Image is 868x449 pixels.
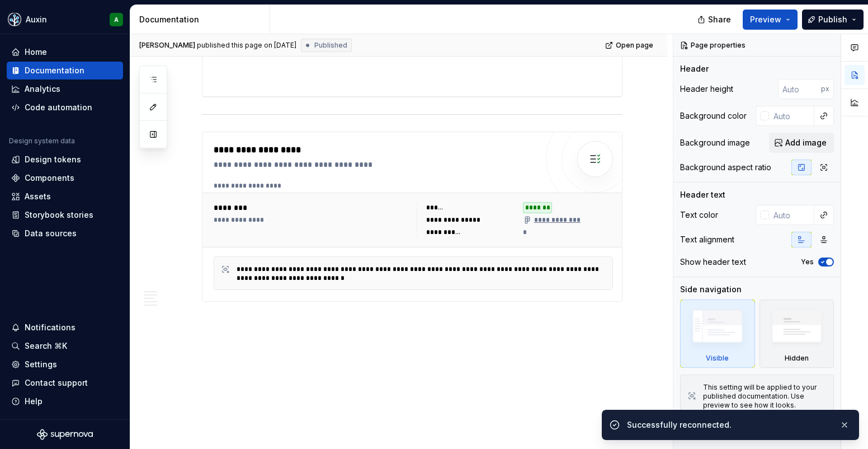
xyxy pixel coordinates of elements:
[25,377,88,389] div: Contact support
[667,15,671,24] div: A
[25,191,51,202] div: Assets
[139,14,265,25] div: Documentation
[26,14,47,25] div: Auxin
[25,209,93,221] div: Storybook stories
[706,354,729,363] div: Visible
[680,83,733,95] div: Header height
[680,300,755,368] div: Visible
[680,63,709,74] div: Header
[25,172,74,184] div: Components
[25,396,43,407] div: Help
[7,319,123,336] button: Notifications
[680,209,718,221] div: Text color
[785,137,827,148] span: Add image
[680,137,750,148] div: Background image
[7,374,123,392] button: Contact support
[680,110,747,121] div: Background color
[708,14,731,25] span: Share
[703,383,827,410] div: This setting will be applied to your published documentation. Use preview to see how it looks.
[759,300,834,368] div: Hidden
[778,79,821,99] input: Auto
[692,10,738,30] button: Share
[627,419,831,431] div: Successfully reconnected.
[769,106,814,126] input: Auto
[314,41,347,50] span: Published
[25,322,76,333] div: Notifications
[25,46,47,58] div: Home
[680,256,746,268] div: Show header text
[139,41,195,50] span: [PERSON_NAME]
[7,225,123,242] a: Data sources
[7,99,123,116] a: Code automation
[7,169,123,187] a: Components
[602,38,658,53] a: Open page
[9,137,75,146] div: Design system data
[785,354,809,363] div: Hidden
[25,65,84,76] div: Documentation
[25,340,67,352] div: Search ⌘K
[37,429,93,440] svg: Supernova Logo
[7,80,123,98] a: Analytics
[680,162,771,173] div: Background aspect ratio
[821,85,829,93] p: px
[25,154,81,165] div: Design tokens
[25,102,92,113] div: Code automation
[7,188,123,205] a: Assets
[8,13,21,26] img: 7ff78dc4-d3d8-40c1-8a28-74e668332cb3.png
[743,10,798,30] button: Preview
[7,62,123,79] a: Documentation
[802,10,864,30] button: Publish
[7,206,123,224] a: Storybook stories
[680,234,734,245] div: Text alignment
[7,43,123,61] a: Home
[25,359,57,370] div: Settings
[682,15,687,24] div: A
[801,258,814,266] label: Yes
[114,15,119,24] div: A
[7,392,123,410] button: Help
[7,337,123,355] button: Search ⌘K
[769,205,814,225] input: Auto
[7,151,123,169] a: Design tokens
[818,14,847,25] span: Publish
[7,356,123,373] a: Settings
[680,189,725,200] div: Header text
[25,83,60,95] div: Analytics
[25,228,77,239] div: Data sources
[769,133,834,153] button: Add image
[616,41,653,50] span: Open page
[2,7,128,31] button: AuxinA
[197,41,296,50] div: published this page on [DATE]
[750,14,781,25] span: Preview
[680,284,742,295] div: Side navigation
